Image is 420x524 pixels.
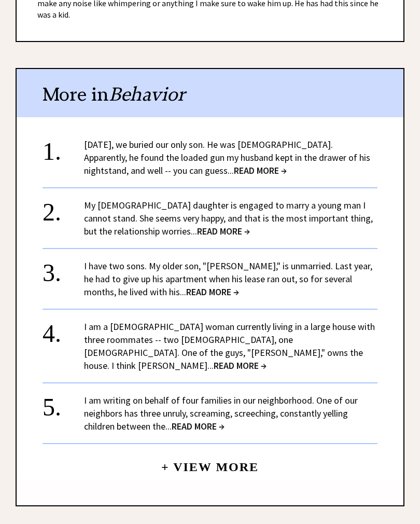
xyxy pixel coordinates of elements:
[43,394,84,413] div: 5.
[161,451,259,474] a: + View More
[84,394,358,432] a: I am writing on behalf of four families in our neighborhood. One of our neighbors has three unrul...
[84,260,372,298] a: I have two sons. My older son, "[PERSON_NAME]," is unmarried. Last year, he had to give up his ap...
[43,138,84,157] div: 1.
[43,320,84,339] div: 4.
[17,69,403,117] div: More in
[186,286,239,298] span: READ MORE →
[172,420,225,432] span: READ MORE →
[234,164,287,176] span: READ MORE →
[84,321,375,371] a: I am a [DEMOGRAPHIC_DATA] woman currently living in a large house with three roommates -- two [DE...
[84,139,370,176] a: [DATE], we buried our only son. He was [DEMOGRAPHIC_DATA]. Apparently, he found the loaded gun my...
[197,225,250,237] span: READ MORE →
[43,259,84,279] div: 3.
[214,360,267,371] span: READ MORE →
[109,82,185,106] span: Behavior
[84,199,373,237] a: My [DEMOGRAPHIC_DATA] daughter is engaged to marry a young man I cannot stand. She seems very hap...
[43,199,84,218] div: 2.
